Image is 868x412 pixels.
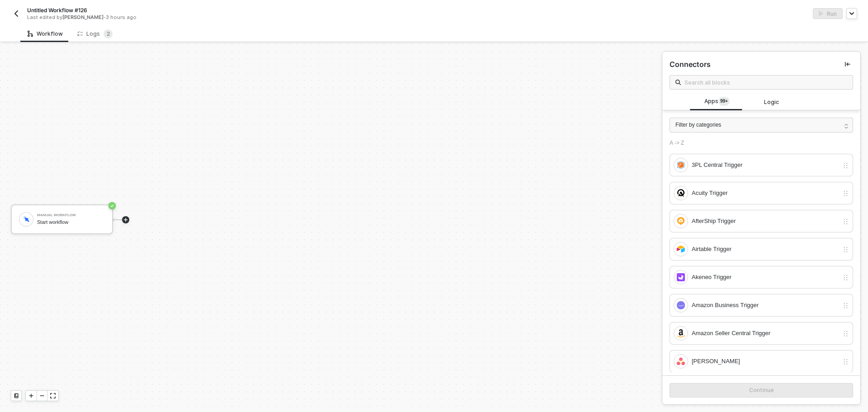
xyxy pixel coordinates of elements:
img: integration-icon [677,189,685,197]
img: drag [842,302,849,309]
img: integration-icon [677,273,685,281]
span: icon-success-page [108,202,116,209]
img: drag [842,330,849,337]
span: icon-play [123,217,128,223]
div: Airtable Trigger [692,244,839,254]
span: [PERSON_NAME] [62,14,104,20]
div: Akeneo Trigger [692,272,839,282]
div: Workflow [28,30,63,38]
sup: 109 [718,97,730,106]
div: 3PL Central Trigger [692,160,839,170]
span: Apps [704,97,730,107]
input: Search all blocks [684,77,847,87]
img: back [13,10,20,17]
img: icon [22,215,30,223]
span: Logic [764,98,779,106]
img: drag [842,190,849,197]
img: integration-icon [677,301,685,309]
span: icon-play [28,393,34,398]
img: integration-icon [677,329,685,337]
div: Connectors [670,60,711,69]
img: drag [842,162,849,169]
div: AfterShip Trigger [692,216,839,226]
button: activateRun [813,8,843,19]
span: icon-collapse-left [845,62,850,67]
img: integration-icon [677,357,685,365]
div: Start workflow [37,219,105,225]
img: drag [842,218,849,225]
img: search [675,80,681,85]
div: Logs [77,29,113,38]
div: A -> Z [670,140,853,147]
img: drag [842,274,849,281]
div: [PERSON_NAME] [692,356,839,366]
div: Acuity Trigger [692,188,839,198]
span: 2 [107,30,110,37]
img: integration-icon [677,161,685,169]
div: Amazon Business Trigger [692,300,839,310]
span: icon-minus [39,393,45,398]
div: Manual Workflow [37,213,105,217]
img: drag [842,358,849,365]
button: back [11,8,22,19]
button: Continue [670,383,853,398]
span: icon-expand [50,393,56,398]
span: Filter by categories [675,121,721,129]
img: drag [842,246,849,253]
span: Untitled Workflow #126 [27,6,87,14]
div: Amazon Seller Central Trigger [692,328,839,338]
sup: 2 [104,29,113,38]
img: integration-icon [677,217,685,225]
div: Last edited by - 3 hours ago [27,14,413,21]
img: integration-icon [677,245,685,253]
